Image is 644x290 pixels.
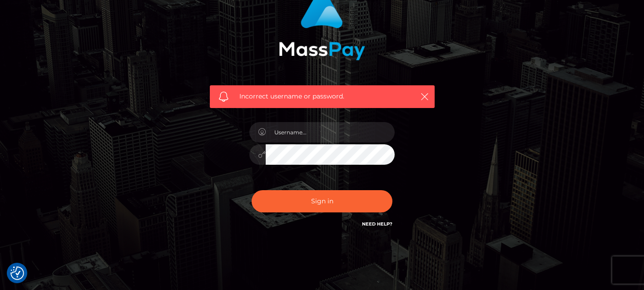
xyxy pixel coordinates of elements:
span: Incorrect username or password. [239,92,405,101]
input: Username... [266,122,395,143]
button: Consent Preferences [10,266,24,280]
a: Need Help? [362,221,392,227]
img: Revisit consent button [10,266,24,280]
button: Sign in [252,190,392,212]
